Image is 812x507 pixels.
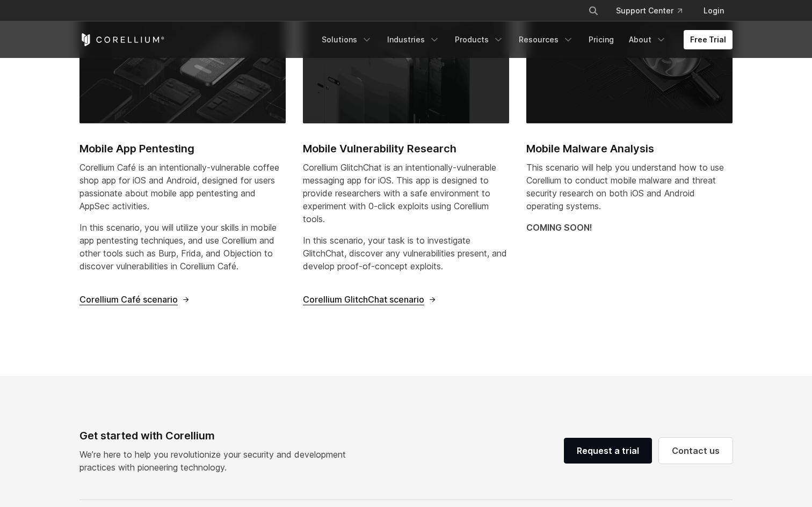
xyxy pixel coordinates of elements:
span: Corellium Café scenario [79,294,178,305]
p: Corellium GlitchChat is an intentionally-vulnerable messaging app for iOS. This app is designed t... [303,161,509,225]
strong: COMING SOON! [526,222,592,233]
a: Contact us [659,438,733,464]
p: We’re here to help you revolutionize your security and development practices with pioneering tech... [79,448,354,474]
p: In this scenario, your task is to investigate GlitchChat, discover any vulnerabilities present, a... [303,234,509,273]
a: About [622,30,673,49]
a: Pricing [582,30,620,49]
div: Navigation Menu [315,30,733,49]
div: Navigation Menu [575,1,733,20]
a: Solutions [315,30,379,49]
p: This scenario will help you understand how to use Corellium to conduct mobile malware and threat ... [526,161,733,212]
a: Login [695,1,733,20]
p: Corellium Café is an intentionally-vulnerable coffee shop app for iOS and Android, designed for u... [79,161,286,212]
a: Products [448,30,510,49]
a: Resources [512,30,580,49]
span: Corellium GlitchChat scenario [303,294,424,305]
p: In this scenario, you will utilize your skills in mobile app pentesting techniques, and use Corel... [79,221,286,273]
a: Corellium Home [79,33,165,46]
a: Free Trial [684,30,733,49]
h2: Mobile Malware Analysis [526,141,733,157]
button: Search [584,1,603,20]
div: Get started with Corellium [79,428,354,444]
h2: Mobile Vulnerability Research [303,141,509,157]
h2: Mobile App Pentesting [79,141,286,157]
a: Support Center [607,1,691,20]
a: Request a trial [564,438,652,464]
a: Industries [381,30,446,49]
